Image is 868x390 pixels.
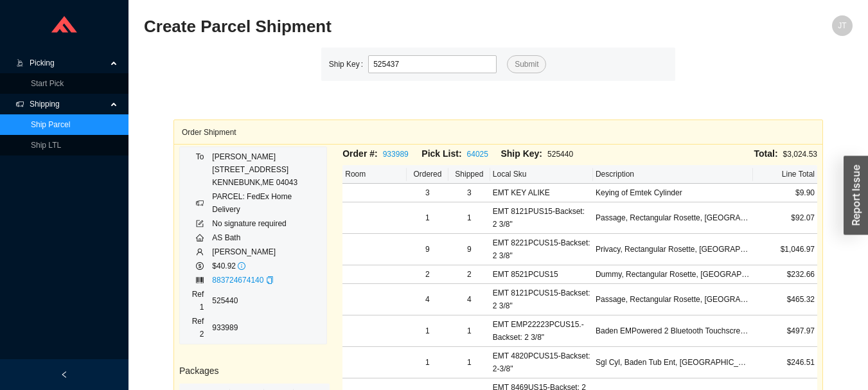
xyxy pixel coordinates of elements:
th: Local Sku [490,165,593,184]
td: AS Bath [211,231,321,245]
td: EMT 8221PCUS15-Backset: 2 3/8" [490,234,593,265]
td: 1 [448,202,490,234]
div: Dummy, Rectangular Rosette, Providence Glass Knob, US15 [596,268,750,281]
span: dollar [196,262,204,270]
span: left [60,371,68,378]
td: PARCEL: FedEx Home Delivery [211,190,321,217]
td: 1 [448,347,490,378]
span: Pick List: [421,148,461,159]
div: Sgl Cyl, Baden Tub Ent, Providence Glass Knob, US15 [596,356,750,369]
a: Ship LTL [31,141,61,150]
td: No signature required [211,217,321,231]
td: $92.07 [753,202,817,234]
td: EMT EMP22223PCUS15.-Backset: 2 3/8" [490,315,593,347]
span: Total: [754,148,778,159]
span: JT [838,15,846,36]
td: 1 [407,202,448,234]
td: Ref 1 [185,287,211,314]
div: Copy [266,274,274,287]
div: Baden EMPowered 2 Bluetooth Touchscreen Entry Set - Keyed [596,324,750,337]
span: user [196,248,204,256]
div: [PERSON_NAME] [STREET_ADDRESS] KENNEBUNK , ME 04043 [212,150,321,189]
td: EMT 8521PCUS15 [490,265,593,284]
td: 933989 [211,314,321,341]
td: $1,046.97 [753,234,817,265]
div: Passage, Rectangular Rosette, Providence Glass Knob, US15 [596,293,750,306]
span: home [196,234,204,242]
div: $3,024.53 [580,146,817,161]
td: 4 [448,284,490,315]
a: 883724674140 [212,276,263,285]
td: $465.32 [753,284,817,315]
td: EMT 8121PUS15-Backset: 2 3/8" [490,202,593,234]
div: Privacy, Rectangular Rosette, Providence Glass Knob, US15 [596,243,750,256]
td: 9 [448,234,490,265]
td: 3 [407,184,448,202]
h3: Packages [179,364,327,378]
h2: Create Parcel Shipment [144,15,675,38]
span: barcode [196,276,204,284]
td: EMT KEY ALIKE [490,184,593,202]
button: Submit [507,55,546,73]
a: Start Pick [31,79,64,88]
th: Shipped [448,165,490,184]
td: $497.97 [753,315,817,347]
a: 64025 [467,150,488,159]
td: $246.51 [753,347,817,378]
a: Ship Parcel [31,120,70,129]
th: Ordered [407,165,448,184]
td: 1 [407,315,448,347]
span: Order #: [342,148,377,159]
span: form [196,220,204,227]
td: EMT 8121PCUS15-Backset: 2 3/8" [490,284,593,315]
div: Passage, Rectangular Rosette, Providence Knob, , US15 [596,211,750,224]
td: 1 [407,347,448,378]
td: To [185,150,211,190]
td: 2 [448,265,490,284]
td: 3 [448,184,490,202]
td: $40.92 [211,259,321,273]
td: Ref 2 [185,314,211,341]
td: 1 [448,315,490,347]
span: Picking [30,53,107,73]
a: 933989 [383,150,409,159]
td: $9.90 [753,184,817,202]
td: 2 [407,265,448,284]
span: Ship Key: [500,148,542,159]
div: Keying of Emtek Cylinder [596,186,750,199]
th: Line Total [753,165,817,184]
div: Order Shipment [182,120,815,144]
td: $232.66 [753,265,817,284]
label: Ship Key [329,55,368,73]
div: 525440 [500,146,580,161]
td: [PERSON_NAME] [211,245,321,259]
td: 9 [407,234,448,265]
th: Description [593,165,753,184]
span: copy [266,276,274,284]
td: 525440 [211,287,321,314]
td: EMT 4820PCUS15-Backset: 2-3/8" [490,347,593,378]
span: info-circle [238,262,245,270]
td: 4 [407,284,448,315]
span: Shipping [30,94,107,114]
th: Room [342,165,407,184]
